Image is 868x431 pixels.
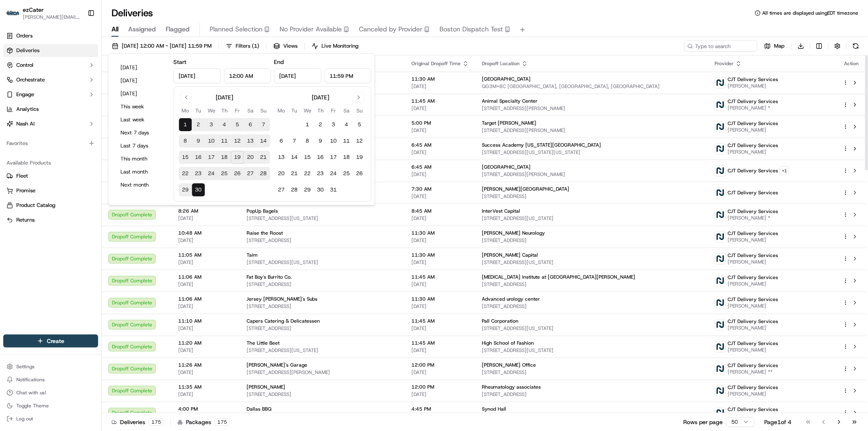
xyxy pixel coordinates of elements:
button: 16 [314,151,327,164]
button: 7 [257,118,270,131]
button: 11 [218,134,231,147]
span: Canceled by Provider [359,24,422,34]
button: 19 [231,151,244,164]
span: [PERSON_NAME][GEOGRAPHIC_DATA] [482,186,569,192]
button: 4 [340,118,353,131]
span: [STREET_ADDRESS][US_STATE] [482,259,702,266]
span: Assigned [128,24,156,34]
span: Pylon [81,138,98,144]
span: [DATE] [411,171,469,178]
span: CJT Delivery Services [728,318,778,325]
span: [DATE] [411,149,469,156]
span: 11:45 AM [411,340,469,346]
button: This month [117,153,166,165]
input: Time [224,68,271,83]
span: Control [16,62,33,69]
button: Settings [3,361,98,372]
button: Last 7 days [117,140,166,152]
span: High School of Fashion [482,340,534,346]
span: API Documentation [77,118,131,126]
span: All times are displayed using EDT timezone [762,10,858,16]
span: [DATE] [411,127,469,134]
button: 31 [327,183,340,196]
span: [PERSON_NAME] [728,149,778,155]
span: Product Catalog [16,202,55,209]
div: We're available if you need us! [28,86,103,92]
span: 11:10 AM [178,318,234,324]
button: Control [3,59,98,72]
th: Tuesday [288,106,301,115]
span: The Little Beet [247,340,280,346]
button: 21 [257,151,270,164]
span: CJT Delivery Services [728,252,778,259]
button: Promise [3,184,98,197]
button: 19 [353,151,366,164]
button: 6 [244,118,257,131]
span: Target [PERSON_NAME] [482,120,536,126]
span: QG3M+8C [GEOGRAPHIC_DATA], [GEOGRAPHIC_DATA], [GEOGRAPHIC_DATA] [482,83,702,90]
span: CJT Delivery Services [728,274,778,281]
button: 6 [275,134,288,147]
span: [PERSON_NAME][EMAIL_ADDRESS][DOMAIN_NAME] [23,14,81,20]
div: [DATE] [216,93,233,101]
a: Deliveries [3,44,98,57]
button: 22 [179,167,192,180]
div: 💻 [69,119,75,125]
label: Start [174,58,187,66]
th: Wednesday [301,106,314,115]
span: 5:00 PM [411,120,469,126]
th: Sunday [257,106,270,115]
button: 14 [257,134,270,147]
button: 1 [301,118,314,131]
span: Jersey [PERSON_NAME]'s Subs [247,296,317,302]
span: [PERSON_NAME] Capital [482,252,538,258]
span: 11:05 AM [178,252,234,258]
span: Knowledge Base [16,118,62,126]
button: 10 [327,134,340,147]
span: Fat Boy's Burrito Co. [247,274,292,280]
span: ezCater [23,6,44,14]
div: Start new chat [28,78,133,86]
span: 10:48 AM [178,230,234,236]
div: Action [843,60,860,67]
img: Nash [8,8,24,24]
button: Returns [3,213,98,226]
button: This week [117,101,166,112]
button: 26 [353,167,366,180]
span: Orchestrate [16,76,45,84]
span: 11:45 AM [411,98,469,104]
img: nash.svg [715,297,726,308]
span: 8:26 AM [178,208,234,214]
button: [DATE] 12:00 AM - [DATE] 11:59 PM [108,40,215,52]
img: nash.svg [715,385,726,396]
button: 24 [205,167,218,180]
a: Promise [7,187,95,194]
span: Capers Catering & Delicatessen [247,318,320,324]
div: Available Products [3,156,98,169]
button: 22 [301,167,314,180]
button: 9 [314,134,327,147]
button: 10 [205,134,218,147]
span: 11:20 AM [178,340,234,346]
button: [DATE] [117,62,166,73]
span: InterVest Capital [482,208,520,214]
img: nash.svg [715,121,726,132]
span: [STREET_ADDRESS][PERSON_NAME] [482,105,702,112]
span: [DATE] 12:00 AM - [DATE] 11:59 PM [122,42,212,50]
button: 2 [314,118,327,131]
button: 25 [340,167,353,180]
button: 15 [179,151,192,164]
a: 💻API Documentation [66,115,134,130]
span: Toggle Theme [16,402,49,409]
span: [STREET_ADDRESS][US_STATE][US_STATE] [482,149,702,156]
span: Success Academy [US_STATE][GEOGRAPHIC_DATA] [482,142,601,148]
button: Map [761,40,788,52]
div: 📗 [8,119,15,125]
button: Next month [117,179,166,191]
span: [STREET_ADDRESS] [247,281,398,288]
span: Analytics [16,106,39,113]
span: [STREET_ADDRESS][US_STATE] [247,259,398,266]
a: Fleet [7,172,95,180]
th: Monday [179,106,192,115]
button: 12 [353,134,366,147]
